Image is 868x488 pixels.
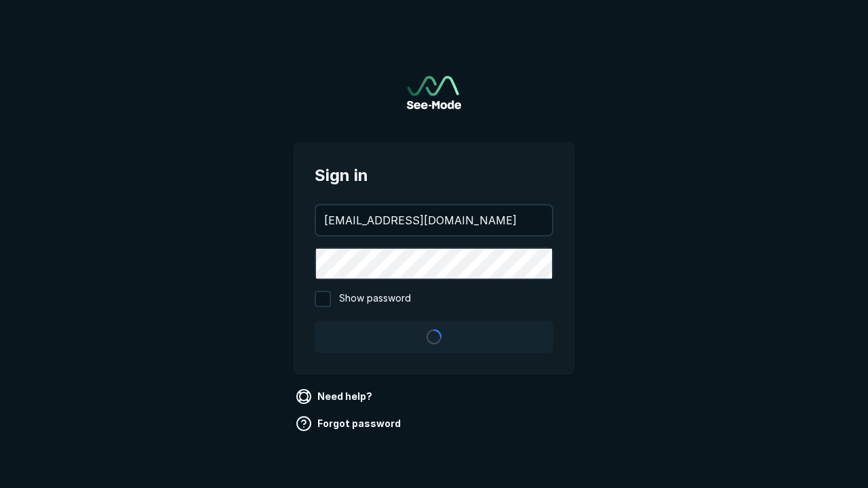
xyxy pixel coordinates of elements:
a: Go to sign in [407,76,461,109]
span: Sign in [315,163,553,188]
span: Show password [339,291,411,307]
input: your@email.com [316,205,552,235]
a: Need help? [293,386,378,407]
a: Forgot password [293,413,406,434]
img: See-Mode Logo [407,76,461,109]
